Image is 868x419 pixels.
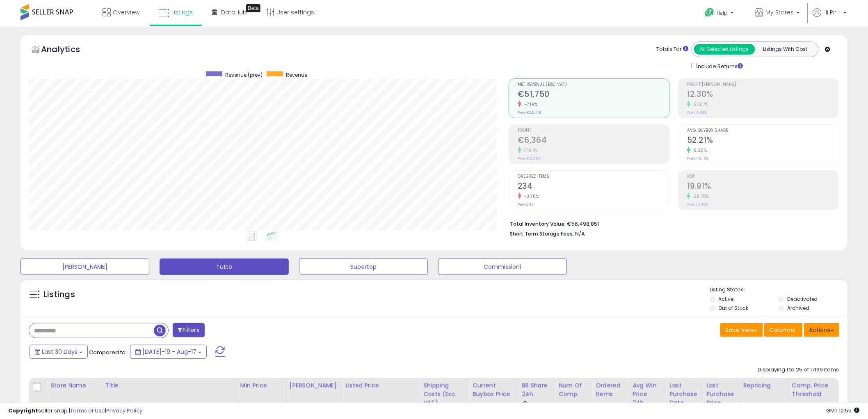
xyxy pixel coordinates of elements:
button: Supertop [299,259,428,275]
div: Current Buybox Price [473,381,515,398]
small: -3.70% [521,193,539,199]
button: Actions [804,323,839,337]
div: Store Name [50,381,98,390]
small: Prev: 243 [518,202,534,207]
label: Deactivated [787,295,818,302]
span: Overview [113,8,139,16]
h5: Listings [43,289,75,300]
small: 6.20% [691,147,707,153]
h2: €6,364 [518,135,669,147]
a: Hi Piri- [813,8,847,27]
small: 17.97% [521,147,537,153]
span: Revenue [286,71,307,78]
div: Last Purchase Date (GMT) [669,381,699,416]
span: Ordered Items [518,174,669,179]
a: Terms of Use [70,407,105,414]
button: Commissioni [438,259,567,275]
div: seller snap | | [8,407,142,415]
b: Short Term Storage Fees: [510,230,574,237]
div: Title [105,381,233,390]
div: Min Price [240,381,283,390]
h2: 234 [518,181,669,192]
label: Active [719,295,734,302]
strong: Copyright [8,407,38,414]
span: Profit [PERSON_NAME] [687,82,839,87]
small: 28.78% [691,193,709,199]
div: Tooltip anchor [246,4,260,12]
span: My Stores [766,8,794,16]
a: Help [699,1,742,27]
span: Help [717,9,728,16]
div: Last Purchase Price [706,381,736,407]
p: Listing States: [710,286,847,294]
li: €56,498,851 [510,218,833,228]
span: Revenue (prev) [225,71,263,78]
span: Compared to: [89,348,127,356]
span: Profit [518,128,669,133]
div: Listed Price [345,381,416,390]
h2: 52.21% [687,135,839,147]
span: [DATE]-19 - Aug-17 [142,348,196,356]
i: Get Help [705,7,715,18]
small: Prev: 15.46% [687,202,708,207]
span: Last 30 Days [42,348,78,356]
span: Columns [770,326,795,334]
h2: 12.30% [687,89,839,101]
small: -7.19% [521,101,538,108]
span: DataHub [221,8,247,16]
div: Repricing [743,381,785,390]
span: N/A [575,230,585,238]
div: Num of Comp. [559,381,589,398]
button: Filters [173,323,205,337]
small: Prev: €55,761 [518,110,541,115]
label: Archived [787,305,809,311]
h2: 19.91% [687,181,839,192]
label: Out of Stock [719,305,749,311]
span: 2025-09-17 10:55 GMT [827,407,860,414]
button: [DATE]-19 - Aug-17 [130,345,207,359]
div: Displaying 1 to 25 of 17169 items [758,366,839,374]
button: Save View [720,323,763,337]
b: Total Inventory Value: [510,220,566,227]
button: Columns [764,323,803,337]
div: Comp. Price Threshold [792,381,834,398]
div: Avg Win Price 24h. [633,381,662,407]
div: Include Returns [685,61,753,70]
h2: €51,750 [518,89,669,101]
button: All Selected Listings [694,44,755,55]
small: Prev: €5,395 [518,156,541,161]
div: [PERSON_NAME] [290,381,338,390]
small: Prev: 49.16% [687,156,708,161]
button: Tutto [160,259,288,275]
span: Net Revenue (Exc. VAT) [518,82,669,87]
span: Listings [171,8,193,16]
button: [PERSON_NAME] [21,259,149,275]
small: 27.07% [691,101,708,108]
a: Privacy Policy [106,407,142,414]
div: BB Share 24h. [522,381,552,398]
div: Shipping Costs (Exc. VAT) [423,381,466,407]
span: Hi Piri- [824,8,841,16]
span: Avg. Buybox Share [687,128,839,133]
h5: Analytics [41,44,96,57]
div: Ordered Items [596,381,626,398]
button: Listings With Cost [755,44,816,55]
span: ROI [687,174,839,179]
div: Totals For [657,46,689,53]
button: Last 30 Days [30,345,88,359]
small: Prev: 9.68% [687,110,707,115]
